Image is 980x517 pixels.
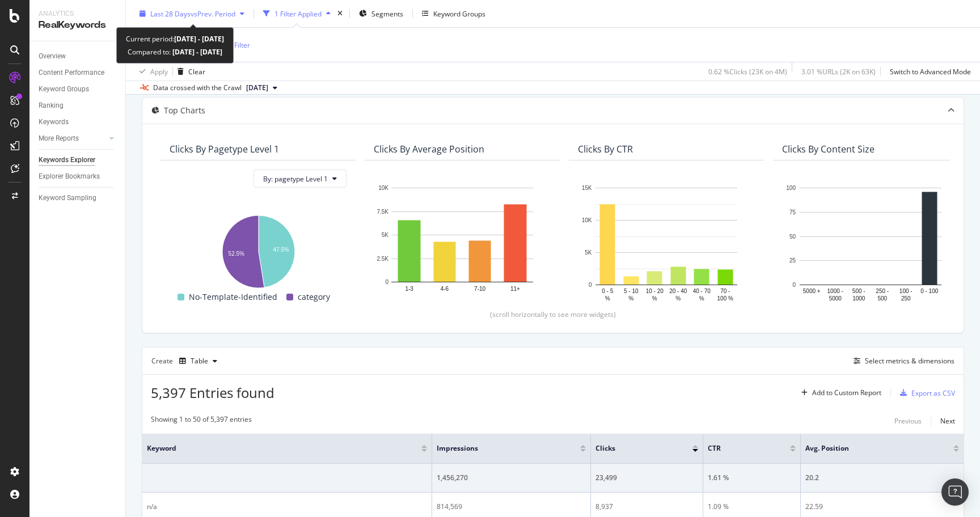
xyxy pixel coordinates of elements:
[39,100,64,112] div: Ranking
[39,83,117,95] a: Keyword Groups
[669,288,687,294] text: 20 - 40
[417,5,490,23] button: Keyword Groups
[150,9,191,18] span: Last 28 Days
[595,473,698,483] div: 23,499
[128,45,222,58] div: Compared to:
[147,502,427,512] div: n/a
[876,288,889,294] text: 250 -
[940,416,955,426] div: Next
[263,174,328,184] span: By: pagetype Level 1
[605,295,610,302] text: %
[374,143,484,155] div: Clicks By Average Position
[675,295,681,302] text: %
[39,50,117,62] a: Overview
[578,143,633,155] div: Clicks By CTR
[39,116,117,128] a: Keywords
[578,182,755,304] svg: A chart.
[920,288,939,294] text: 0 - 100
[708,473,796,483] div: 1.61 %
[220,40,250,49] div: Add Filter
[805,473,959,483] div: 20.2
[274,9,322,18] div: 1 Filter Applied
[894,416,922,426] div: Previous
[624,288,639,294] text: 5 - 10
[170,209,347,290] svg: A chart.
[39,154,95,166] div: Keywords Explorer
[628,295,633,302] text: %
[259,5,335,23] button: 1 Filter Applied
[189,290,277,304] span: No-Template-Identified
[246,83,268,93] span: 2025 Aug. 22nd
[377,209,388,215] text: 7.5K
[242,81,282,95] button: [DATE]
[151,352,222,370] div: Create
[151,383,274,402] span: 5,397 Entries found
[699,295,704,302] text: %
[147,443,404,454] span: Keyword
[173,62,205,80] button: Clear
[895,384,955,402] button: Export as CSV
[170,143,279,155] div: Clicks By pagetype Level 1
[39,154,117,166] a: Keywords Explorer
[151,414,252,428] div: Showing 1 to 50 of 5,397 entries
[911,388,955,398] div: Export as CSV
[135,5,249,23] button: Last 28 DaysvsPrev. Period
[135,62,168,80] button: Apply
[39,116,69,128] div: Keywords
[582,217,592,223] text: 10K
[652,295,657,302] text: %
[585,249,592,256] text: 5K
[782,182,959,304] svg: A chart.
[164,105,205,116] div: Top Charts
[849,354,954,368] button: Select metrics & dimensions
[805,502,959,512] div: 22.59
[789,209,796,215] text: 75
[708,502,796,512] div: 1.09 %
[595,443,675,454] span: Clicks
[827,288,843,294] text: 1000 -
[803,288,821,294] text: 5000 +
[39,171,100,183] div: Explorer Bookmarks
[335,8,345,19] div: times
[378,185,388,191] text: 10K
[405,286,413,292] text: 1-3
[789,234,796,240] text: 50
[595,502,698,512] div: 8,937
[805,443,936,454] span: Avg. Position
[39,171,117,183] a: Explorer Bookmarks
[885,62,971,80] button: Switch to Advanced Mode
[437,473,586,483] div: 1,456,270
[441,286,449,292] text: 4-6
[437,443,563,454] span: Impressions
[646,288,664,294] text: 10 - 20
[510,286,520,292] text: 11+
[782,143,875,155] div: Clicks By Content Size
[940,414,955,428] button: Next
[39,100,117,112] a: Ranking
[39,83,89,95] div: Keyword Groups
[582,185,592,191] text: 15K
[39,133,106,145] a: More Reports
[717,295,733,302] text: 100 %
[171,47,222,57] b: [DATE] - [DATE]
[188,66,205,76] div: Clear
[901,295,911,302] text: 250
[273,247,289,253] text: 47.5%
[371,9,403,18] span: Segments
[39,50,66,62] div: Overview
[797,384,881,402] button: Add to Custom Report
[865,356,954,366] div: Select metrics & dimensions
[474,286,485,292] text: 7-10
[150,66,168,76] div: Apply
[39,192,117,204] a: Keyword Sampling
[126,32,224,45] div: Current period:
[174,34,224,44] b: [DATE] - [DATE]
[175,352,222,370] button: Table
[39,192,96,204] div: Keyword Sampling
[437,502,586,512] div: 814,569
[852,295,865,302] text: 1000
[156,310,950,319] div: (scroll horizontally to see more widgets)
[877,295,887,302] text: 500
[792,282,796,288] text: 0
[786,185,796,191] text: 100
